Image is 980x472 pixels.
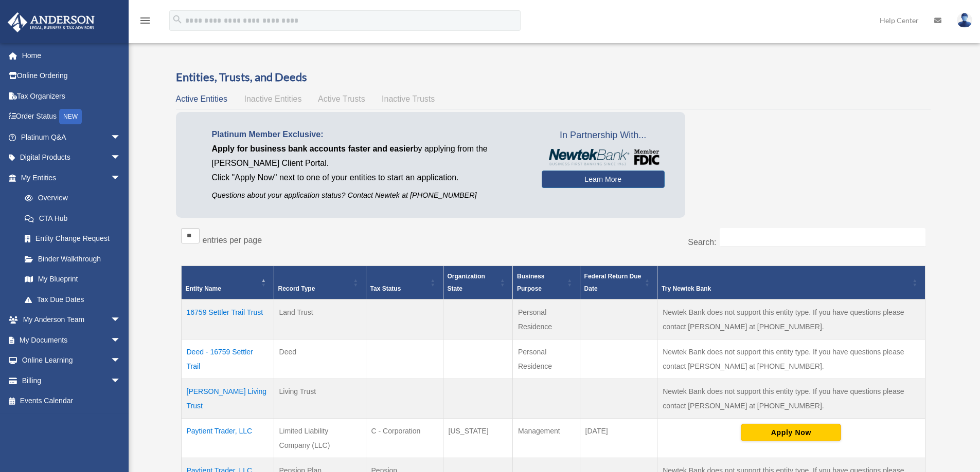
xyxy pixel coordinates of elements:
td: Personal Residence [512,339,580,379]
span: arrow_drop_down [111,370,131,391]
td: Limited Liability Company (LLC) [274,419,366,458]
span: arrow_drop_down [111,330,131,351]
td: Deed [274,339,366,379]
p: Questions about your application status? Contact Newtek at [PHONE_NUMBER] [212,189,526,202]
p: Platinum Member Exclusive: [212,127,526,142]
a: Binder Walkthrough [14,249,131,269]
a: Online Learningarrow_drop_down [7,350,136,371]
span: Record Type [278,285,315,292]
span: Active Trusts [318,95,365,103]
button: Apply Now [741,424,841,441]
div: NEW [59,109,82,124]
label: Search: [688,238,716,247]
span: In Partnership With... [542,127,665,144]
a: menu [139,18,151,27]
p: by applying from the [PERSON_NAME] Client Portal. [212,142,526,171]
td: Newtek Bank does not support this entity type. If you have questions please contact [PERSON_NAME]... [657,339,925,379]
span: Organization State [448,273,485,292]
a: Online Ordering [7,66,136,86]
a: Tax Organizers [7,86,136,106]
a: Digital Productsarrow_drop_down [7,147,136,168]
a: Events Calendar [7,391,136,411]
span: arrow_drop_down [111,147,131,168]
td: Deed - 16759 Settler Trail [181,339,274,379]
td: C - Corporation [366,419,443,458]
img: User Pic [957,13,972,28]
a: CTA Hub [14,208,131,229]
th: Record Type: Activate to sort [274,266,366,300]
td: Living Trust [274,379,366,419]
th: Federal Return Due Date: Activate to sort [580,266,657,300]
span: Tax Status [370,285,401,292]
td: 16759 Settler Trail Trust [181,299,274,339]
td: Newtek Bank does not support this entity type. If you have questions please contact [PERSON_NAME]... [657,379,925,419]
a: My Entitiesarrow_drop_down [7,167,131,188]
i: menu [139,14,151,27]
td: [PERSON_NAME] Living Trust [181,379,274,419]
span: arrow_drop_down [111,310,131,331]
a: Entity Change Request [14,229,131,249]
i: search [172,14,183,25]
span: Federal Return Due Date [584,273,642,292]
img: NewtekBankLogoSM.png [547,149,660,165]
a: My Anderson Teamarrow_drop_down [7,310,136,330]
a: Platinum Q&Aarrow_drop_down [7,127,136,147]
span: Apply for business bank accounts faster and easier [212,144,414,153]
span: Inactive Trusts [382,95,435,103]
a: Billingarrow_drop_down [7,370,136,391]
p: Click "Apply Now" next to one of your entities to start an application. [212,171,526,185]
th: Entity Name: Activate to invert sorting [181,266,274,300]
th: Business Purpose: Activate to sort [512,266,580,300]
h3: Entities, Trusts, and Deeds [176,69,931,85]
td: Newtek Bank does not support this entity type. If you have questions please contact [PERSON_NAME]... [657,299,925,339]
img: Anderson Advisors Platinum Portal [5,12,98,32]
th: Try Newtek Bank : Activate to sort [657,266,925,300]
a: Overview [14,188,126,209]
a: Home [7,45,136,66]
td: Personal Residence [512,299,580,339]
th: Tax Status: Activate to sort [366,266,443,300]
div: Try Newtek Bank [662,282,909,295]
a: Learn More [542,171,665,188]
td: Land Trust [274,299,366,339]
a: Order StatusNEW [7,106,136,127]
td: [DATE] [580,419,657,458]
span: Entity Name [186,285,221,292]
span: Business Purpose [517,273,544,292]
td: [US_STATE] [443,419,512,458]
a: My Documentsarrow_drop_down [7,330,136,350]
td: Management [512,419,580,458]
th: Organization State: Activate to sort [443,266,512,300]
span: Active Entities [176,95,227,103]
td: Paytient Trader, LLC [181,419,274,458]
span: arrow_drop_down [111,167,131,188]
span: Inactive Entities [244,95,301,103]
span: arrow_drop_down [111,127,131,148]
a: Tax Due Dates [14,289,131,310]
span: arrow_drop_down [111,350,131,371]
label: entries per page [203,236,262,244]
a: My Blueprint [14,269,131,290]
